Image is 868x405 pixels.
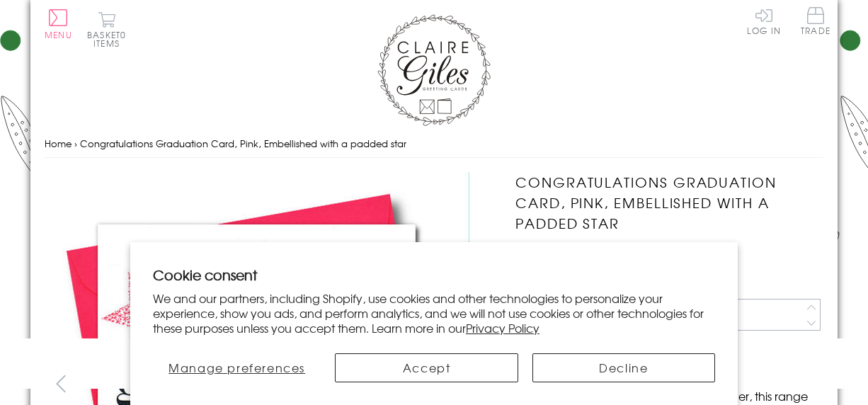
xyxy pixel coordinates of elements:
button: Accept [335,353,518,382]
a: Privacy Policy [466,319,539,336]
h1: Congratulations Graduation Card, Pink, Embellished with a padded star [515,172,823,233]
a: Trade [801,7,830,38]
h2: Cookie consent [153,265,715,285]
span: Manage preferences [169,359,305,376]
span: › [74,137,77,150]
span: Congratulations Graduation Card, Pink, Embellished with a padded star [80,137,406,150]
button: Manage preferences [153,353,321,382]
span: Menu [45,28,72,41]
a: Home [45,137,72,150]
nav: breadcrumbs [45,130,823,159]
button: Decline [532,353,715,382]
button: prev [45,367,76,399]
button: Basket0 items [87,11,126,47]
a: Log In [747,7,781,35]
span: 0 items [93,28,126,50]
span: Trade [801,7,830,35]
img: Claire Giles Greetings Cards [377,14,491,126]
button: Menu [45,9,72,39]
p: We and our partners, including Shopify, use cookies and other technologies to personalize your ex... [153,291,715,335]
